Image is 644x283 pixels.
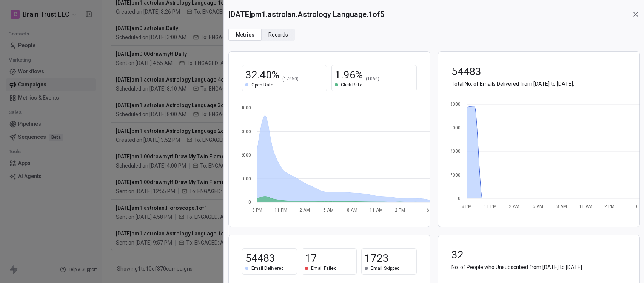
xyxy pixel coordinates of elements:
span: 32.40% [245,68,279,82]
span: 1723 [365,252,388,265]
p: No. of People who Unsubscribed from [DATE] to [DATE]. [451,263,626,271]
tspan: 2 PM [395,208,405,213]
tspan: 11 PM [484,204,497,209]
tspan: 14000 [447,149,461,154]
span: (1066) [366,76,379,82]
tspan: 5 AM [533,204,543,209]
span: 17 [305,252,317,265]
tspan: 8 AM [347,208,357,213]
tspan: 3000 [240,129,251,134]
tspan: 5 AM [323,208,334,213]
span: 1.96% [335,68,363,82]
tspan: 2 PM [604,204,614,209]
tspan: 8 PM [252,208,262,213]
span: [DATE]pm1.astrolan.Astrology Language.1of5 [228,9,384,20]
tspan: 1000 [240,176,251,181]
tspan: 8 PM [461,204,471,209]
tspan: 2 AM [299,208,310,213]
tspan: 28000 [447,102,461,107]
tspan: 2 AM [509,204,519,209]
tspan: 0 [458,196,461,201]
tspan: 0 [248,200,251,205]
tspan: 11 PM [274,208,287,213]
span: Click Rate [341,82,362,88]
span: Records [268,31,288,39]
span: 32 [451,248,464,262]
span: 54483 [451,65,481,78]
span: Email Failed [311,265,336,271]
span: (17650) [282,76,299,82]
tspan: 11 AM [579,204,592,209]
tspan: 11 AM [370,208,383,213]
tspan: 6 PM [427,208,437,213]
tspan: 4000 [240,105,251,111]
p: Total No. of Emails Delivered from [DATE] to [DATE]. [451,80,626,88]
tspan: 7000 [450,172,461,178]
span: Open Rate [251,82,273,88]
tspan: 21000 [447,125,461,131]
span: 54483 [245,252,275,265]
span: Email Skipped [371,265,399,271]
tspan: 2000 [240,152,251,158]
span: Metrics [236,31,254,39]
tspan: 8 AM [556,204,567,209]
span: Email Delivered [251,265,284,271]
